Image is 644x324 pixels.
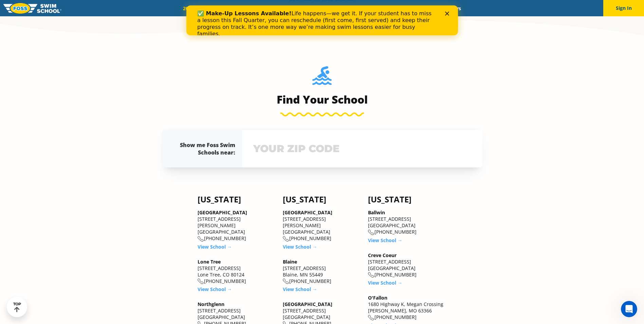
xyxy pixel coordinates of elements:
img: location-phone-o-icon.svg [368,315,374,321]
input: YOUR ZIP CODE [252,139,473,159]
a: Ballwin [368,209,385,216]
a: View School → [368,280,402,286]
div: [STREET_ADDRESS] Lone Tree, CO 80124 [PHONE_NUMBER] [198,258,276,285]
a: View School → [198,286,232,292]
div: [STREET_ADDRESS][PERSON_NAME] [GEOGRAPHIC_DATA] [PHONE_NUMBER] [198,209,276,242]
div: Life happens—we get it. If your student has to miss a lesson this Fall Quarter, you can reschedul... [11,5,250,32]
h4: [US_STATE] [368,195,446,204]
a: View School → [198,244,232,250]
h4: [US_STATE] [198,195,276,204]
a: O'Fallon [368,294,387,301]
a: View School → [368,237,402,244]
a: Schools [220,5,248,12]
div: [STREET_ADDRESS] Blaine, MN 55449 [PHONE_NUMBER] [283,258,361,285]
div: 1680 Highway K, Megan Crossing [PERSON_NAME], MO 63366 [PHONE_NUMBER] [368,294,446,321]
h4: [US_STATE] [283,195,361,204]
img: FOSS Swim School Logo [3,3,61,14]
a: Blaine [283,258,297,265]
b: ✅ Make-Up Lessons Available! [11,5,105,11]
a: View School → [283,244,317,250]
a: Careers [439,5,467,12]
a: About FOSS [308,5,346,12]
a: Creve Coeur [368,252,397,258]
div: Show me Foss Swim Schools near: [176,141,235,156]
img: location-phone-o-icon.svg [368,230,374,235]
a: Northglenn [198,301,224,307]
div: TOP [13,302,21,312]
img: location-phone-o-icon.svg [283,236,289,242]
a: [GEOGRAPHIC_DATA] [283,301,332,307]
img: location-phone-o-icon.svg [198,236,204,242]
div: [STREET_ADDRESS][PERSON_NAME] [GEOGRAPHIC_DATA] [PHONE_NUMBER] [283,209,361,242]
div: Close [259,6,265,10]
iframe: Intercom live chat [621,301,637,317]
img: location-phone-o-icon.svg [198,278,204,284]
a: View School → [283,286,317,292]
div: [STREET_ADDRESS] [GEOGRAPHIC_DATA] [PHONE_NUMBER] [368,252,446,278]
a: [GEOGRAPHIC_DATA] [198,209,247,216]
img: location-phone-o-icon.svg [368,272,374,278]
a: Swim Path® Program [248,5,308,12]
img: location-phone-o-icon.svg [283,278,289,284]
iframe: Intercom live chat banner [186,5,458,35]
img: Foss-Location-Swimming-Pool-Person.svg [312,66,332,89]
a: [GEOGRAPHIC_DATA] [283,209,332,216]
h3: Find Your School [162,93,482,106]
a: Swim Like [PERSON_NAME] [346,5,418,12]
a: Blog [417,5,439,12]
a: Lone Tree [198,258,221,265]
div: [STREET_ADDRESS] [GEOGRAPHIC_DATA] [PHONE_NUMBER] [368,209,446,235]
a: 2025 Calendar [177,5,220,12]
